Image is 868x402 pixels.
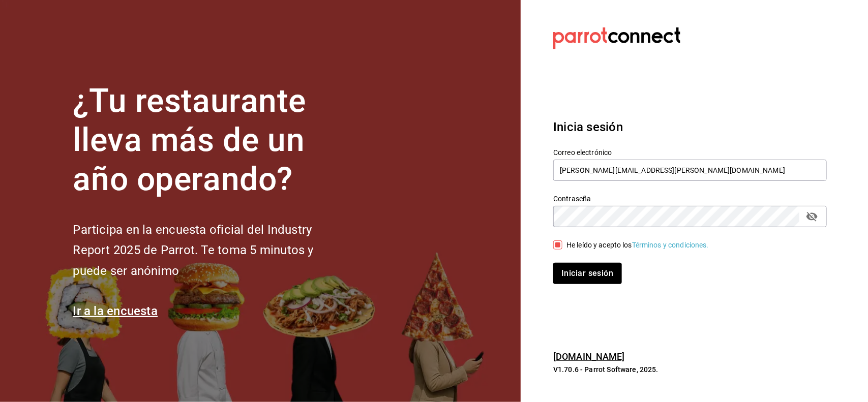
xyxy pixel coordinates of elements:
a: [DOMAIN_NAME] [553,351,625,362]
label: Contraseña [553,196,827,203]
h1: ¿Tu restaurante lleva más de un año operando? [73,82,347,199]
div: He leído y acepto los [566,240,709,251]
button: Iniciar sesión [553,263,621,284]
p: V1.70.6 - Parrot Software, 2025. [553,364,827,375]
a: Ir a la encuesta [73,304,158,318]
button: passwordField [803,208,821,225]
h3: Inicia sesión [553,118,827,136]
h2: Participa en la encuesta oficial del Industry Report 2025 de Parrot. Te toma 5 minutos y puede se... [73,220,347,282]
input: Ingresa tu correo electrónico [553,160,827,181]
a: Términos y condiciones. [632,241,709,249]
label: Correo electrónico [553,149,827,157]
